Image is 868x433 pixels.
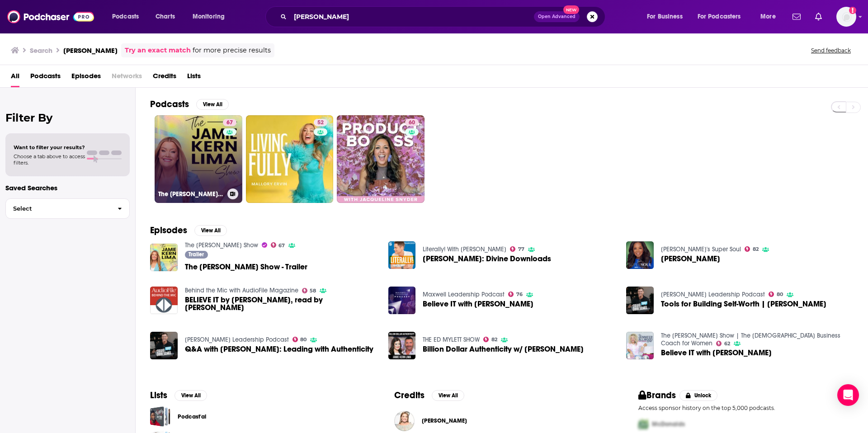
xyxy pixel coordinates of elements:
a: Jamie Kern Lima [626,241,654,269]
img: Tools for Building Self-Worth | Jamie Kern Lima [626,287,654,314]
a: 67 [271,242,285,248]
a: Believe IT with Jamie Kern Lima [388,287,416,314]
button: Send feedback [808,47,854,54]
span: 82 [491,338,497,342]
button: open menu [692,9,754,24]
a: Jamie Kern Lima [394,411,415,431]
img: Believe IT with Jamie Kern Lima [626,332,654,359]
span: Networks [112,69,142,87]
a: 58 [302,288,316,293]
a: Try an exact match [125,45,191,56]
a: Craig Groeschel Leadership Podcast [185,336,289,344]
h3: Search [30,46,52,55]
a: Believe IT with Jamie Kern Lima [423,300,533,308]
span: [PERSON_NAME]: Divine Downloads [423,255,551,263]
span: Trailer [189,252,204,257]
a: Jamie Kern Lima: Divine Downloads [423,255,551,263]
a: Show notifications dropdown [789,9,804,24]
span: for more precise results [193,45,271,56]
a: Believe IT with Jamie Kern Lima [661,349,772,357]
a: 60 [405,119,419,126]
span: Charts [156,10,175,23]
button: open menu [186,9,236,24]
h2: Podcasts [150,99,189,110]
a: Charts [150,9,180,24]
a: 82 [745,246,759,252]
a: 76 [508,292,523,297]
span: Credits [153,69,176,87]
span: 77 [518,247,524,251]
a: The Jamie Kern Lima Show [185,241,258,249]
span: Logged in as megcassidy [836,7,856,27]
img: BELIEVE IT by Jamie Kern Lima, read by Jamie Kern Lima [150,287,178,314]
span: 62 [724,342,730,346]
span: 67 [278,244,285,248]
button: open menu [641,9,694,24]
a: Tools for Building Self-Worth | Jamie Kern Lima [661,300,826,308]
img: Billion Dollar Authenticity w/ Jamie Kern Lima [388,332,416,359]
a: 67The [PERSON_NAME] Show [155,115,242,203]
span: Q&A with [PERSON_NAME]: Leading with Authenticity [185,345,373,353]
span: Tools for Building Self-Worth | [PERSON_NAME] [661,300,826,308]
button: View All [175,390,207,401]
span: Believe IT with [PERSON_NAME] [423,300,533,308]
span: Choose a tab above to access filters. [14,153,85,166]
a: Q&A with Jamie Kern Lima: Leading with Authenticity [185,345,373,353]
a: PodcastsView All [150,99,229,110]
span: McDonalds [652,420,685,428]
span: New [563,5,580,14]
span: 76 [516,292,523,297]
img: Podchaser - Follow, Share and Rate Podcasts [7,8,94,25]
a: Oprah's Super Soul [661,245,741,253]
button: Select [5,198,130,219]
span: [PERSON_NAME] [422,417,467,424]
a: 80 [769,292,783,297]
a: Literally! With Rob Lowe [423,245,506,253]
a: Podcast'ai [150,406,170,427]
span: Lists [187,69,201,87]
a: BELIEVE IT by Jamie Kern Lima, read by Jamie Kern Lima [185,296,377,311]
h2: Filter By [5,111,130,124]
a: Podcasts [30,69,61,87]
button: View All [432,390,464,401]
a: The Jamie Kern Lima Show - Trailer [150,244,178,271]
a: The Jennifer Allwood Show | The Christian Business Coach for Women [661,332,840,347]
span: 52 [317,118,324,127]
span: 60 [409,118,415,127]
h2: Episodes [150,225,187,236]
span: Billion Dollar Authenticity w/ [PERSON_NAME] [423,345,584,353]
span: Monitoring [193,10,225,23]
img: Q&A with Jamie Kern Lima: Leading with Authenticity [150,332,178,359]
button: View All [196,99,229,110]
a: All [11,69,19,87]
a: 77 [510,246,524,252]
span: 82 [753,247,759,251]
button: Unlock [679,390,718,401]
h2: Credits [394,390,425,401]
span: Podcasts [112,10,139,23]
a: 60 [337,115,425,203]
span: More [760,10,776,23]
a: Podcast'ai [178,412,206,422]
div: Search podcasts, credits, & more... [274,6,614,27]
a: Show notifications dropdown [811,9,826,24]
button: Show profile menu [836,7,856,27]
a: EpisodesView All [150,225,227,236]
a: Maxwell Leadership Podcast [423,291,505,298]
button: View All [194,225,227,236]
span: For Business [647,10,683,23]
button: open menu [106,9,151,24]
a: Billion Dollar Authenticity w/ Jamie Kern Lima [423,345,584,353]
span: BELIEVE IT by [PERSON_NAME], read by [PERSON_NAME] [185,296,377,311]
span: Want to filter your results? [14,144,85,151]
a: Jamie Kern Lima [661,255,720,263]
a: 52 [246,115,334,203]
